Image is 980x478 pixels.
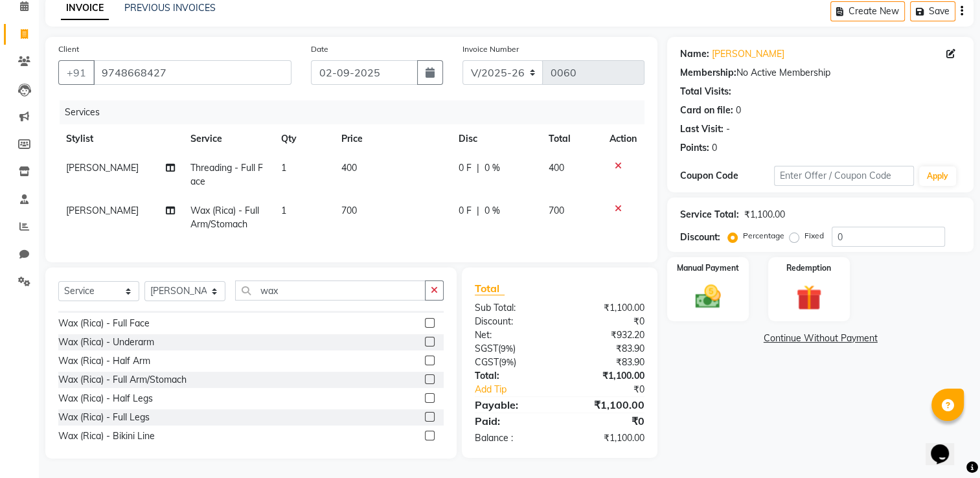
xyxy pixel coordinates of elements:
[501,343,513,354] span: 9%
[919,166,956,186] button: Apply
[58,336,154,349] div: Wax (Rica) - Underarm
[830,1,905,21] button: Create New
[788,282,830,313] img: _gift.svg
[465,342,560,356] div: ( )
[680,141,709,155] div: Points:
[465,369,560,383] div: Total:
[183,124,273,154] th: Service
[560,301,654,315] div: ₹1,100.00
[465,328,560,342] div: Net:
[910,1,955,21] button: Save
[475,282,505,295] span: Total
[736,104,741,117] div: 0
[687,282,729,312] img: _cash.svg
[680,47,709,61] div: Name:
[602,124,644,154] th: Action
[235,280,426,301] input: Search or Scan
[58,317,150,330] div: Wax (Rica) - Full Face
[58,373,187,387] div: Wax (Rica) - Full Arm/Stomach
[560,315,654,328] div: ₹0
[560,397,654,413] div: ₹1,100.00
[744,208,785,222] div: ₹1,100.00
[501,357,514,367] span: 9%
[680,104,733,117] div: Card on file:
[670,332,971,345] a: Continue Without Payment
[462,43,519,55] label: Invoice Number
[465,383,575,396] a: Add Tip
[680,231,720,244] div: Discount:
[576,383,655,396] div: ₹0
[560,413,654,429] div: ₹0
[560,328,654,342] div: ₹932.20
[926,426,967,465] iframe: chat widget
[281,205,286,216] span: 1
[124,2,216,14] a: PREVIOUS INVOICES
[93,60,291,85] input: Search by Name/Mobile/Email/Code
[190,205,259,230] span: Wax (Rica) - Full Arm/Stomach
[273,124,334,154] th: Qty
[58,124,183,154] th: Stylist
[712,47,784,61] a: [PERSON_NAME]
[677,262,739,274] label: Manual Payment
[334,124,451,154] th: Price
[281,162,286,174] span: 1
[560,342,654,356] div: ₹83.90
[311,43,328,55] label: Date
[459,161,472,175] span: 0 F
[680,208,739,222] div: Service Total:
[66,162,139,174] span: [PERSON_NAME]
[66,205,139,216] span: [PERSON_NAME]
[58,429,155,443] div: Wax (Rica) - Bikini Line
[786,262,831,274] label: Redemption
[560,369,654,383] div: ₹1,100.00
[60,100,654,124] div: Services
[680,122,724,136] div: Last Visit:
[560,356,654,369] div: ₹83.90
[477,161,479,175] span: |
[549,205,564,216] span: 700
[774,166,914,186] input: Enter Offer / Coupon Code
[465,315,560,328] div: Discount:
[743,230,784,242] label: Percentage
[58,411,150,424] div: Wax (Rica) - Full Legs
[465,431,560,445] div: Balance :
[560,431,654,445] div: ₹1,100.00
[451,124,541,154] th: Disc
[58,43,79,55] label: Client
[804,230,824,242] label: Fixed
[484,204,500,218] span: 0 %
[541,124,602,154] th: Total
[465,413,560,429] div: Paid:
[680,66,736,80] div: Membership:
[58,392,153,405] div: Wax (Rica) - Half Legs
[712,141,717,155] div: 0
[459,204,472,218] span: 0 F
[477,204,479,218] span: |
[475,343,498,354] span: SGST
[190,162,263,187] span: Threading - Full Face
[465,301,560,315] div: Sub Total:
[680,169,773,183] div: Coupon Code
[549,162,564,174] span: 400
[475,356,499,368] span: CGST
[58,60,95,85] button: +91
[341,162,357,174] span: 400
[341,205,357,216] span: 700
[465,356,560,369] div: ( )
[680,85,731,98] div: Total Visits:
[465,397,560,413] div: Payable:
[680,66,961,80] div: No Active Membership
[58,354,150,368] div: Wax (Rica) - Half Arm
[484,161,500,175] span: 0 %
[726,122,730,136] div: -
